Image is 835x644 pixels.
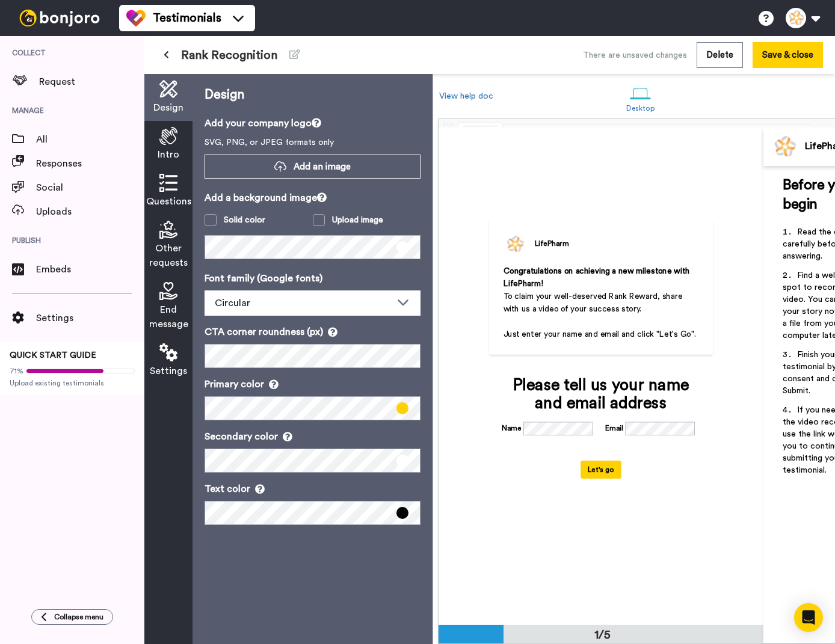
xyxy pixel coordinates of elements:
img: tm-color.svg [126,8,146,28]
button: Save & close [753,42,823,68]
span: All [36,132,144,147]
button: Add an image [205,155,421,179]
span: Circular [215,298,250,308]
p: Secondary color [205,429,421,444]
p: CTA corner roundness (px) [205,325,421,339]
span: Other requests [149,241,188,270]
span: Collapse menu [54,612,103,622]
span: To claim your well-deserved Rank Reward, share with us a video of your success story. [504,292,685,313]
div: There are unsaved changes [583,49,687,61]
span: End message [149,302,188,331]
span: Settings [36,311,144,325]
span: QUICK START GUIDE [10,351,96,360]
button: Delete [697,42,743,68]
div: Desktop [626,104,655,112]
span: Questions [146,194,191,209]
label: Name [502,423,522,434]
span: Testimonials [153,10,221,26]
div: Solid color [224,214,265,226]
p: Font family (Google fonts) [205,271,421,286]
span: Upload existing testimonials [10,378,135,388]
span: Request [39,75,144,89]
p: Text color [205,482,421,496]
button: Collapse menu [31,609,113,625]
p: Design [205,86,421,104]
span: Settings [150,364,187,378]
div: 1/5 [573,627,631,643]
span: Design [153,100,183,115]
div: Please tell us your name and email address [502,376,701,412]
span: Intro [158,147,179,162]
p: Add your company logo [205,116,421,130]
div: Open Intercom Messenger [794,603,823,632]
p: SVG, PNG, or JPEG formats only [205,136,421,149]
label: Email [605,423,623,434]
div: LifePharm [535,239,568,250]
span: Rank Recognition [181,47,277,64]
img: Profile Image [770,132,799,161]
span: Just enter your name and email and click "Let's Go". [504,330,697,339]
span: Social [36,180,144,195]
img: bj-logo-header-white.svg [14,10,105,26]
div: Upload image [332,214,383,226]
span: Embeds [36,262,144,277]
span: Uploads [36,204,144,219]
span: Add an image [294,161,351,173]
p: Primary color [205,377,421,391]
a: View help doc [439,92,493,100]
span: 71% [10,366,23,376]
button: Let's go [581,461,621,479]
span: Congratulations on achieving a new milestone with LifePharm! [504,267,692,288]
a: Desktop [620,77,661,118]
p: Add a background image [205,191,421,205]
span: Responses [36,156,144,171]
